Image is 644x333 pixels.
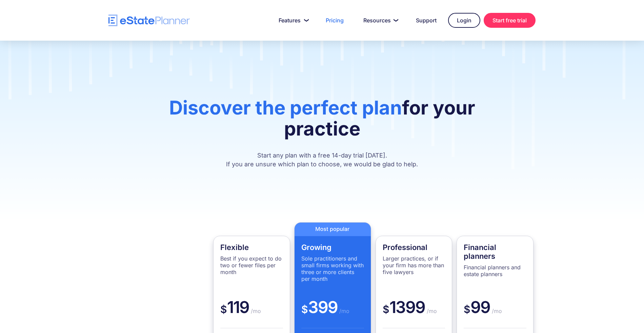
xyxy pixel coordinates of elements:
[383,255,445,275] p: Larger practices, or if your firm has more than five lawyers
[301,297,364,328] div: 399
[464,303,470,315] span: $
[383,297,445,328] div: 1399
[220,297,283,328] div: 119
[249,308,261,314] span: /mo
[490,308,502,314] span: /mo
[355,14,404,27] a: Resources
[139,151,505,169] p: Start any plan with a free 14-day trial [DATE]. If you are unsure which plan to choose, we would ...
[220,255,283,275] p: Best if you expect to do two or fewer files per month
[448,13,480,28] a: Login
[464,264,526,277] p: Financial planners and estate planners
[425,308,437,314] span: /mo
[464,297,526,328] div: 99
[139,97,505,146] h1: for your practice
[338,308,349,314] span: /mo
[301,243,364,252] h4: Growing
[270,14,314,27] a: Features
[220,243,283,252] h4: Flexible
[301,255,364,282] p: Sole practitioners and small firms working with three or more clients per month
[408,14,445,27] a: Support
[220,303,227,315] span: $
[484,13,536,28] a: Start free trial
[383,243,445,252] h4: Professional
[108,15,190,26] a: home
[169,96,402,119] span: Discover the perfect plan
[301,303,308,315] span: $
[383,303,389,315] span: $
[318,14,352,27] a: Pricing
[464,243,526,261] h4: Financial planners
